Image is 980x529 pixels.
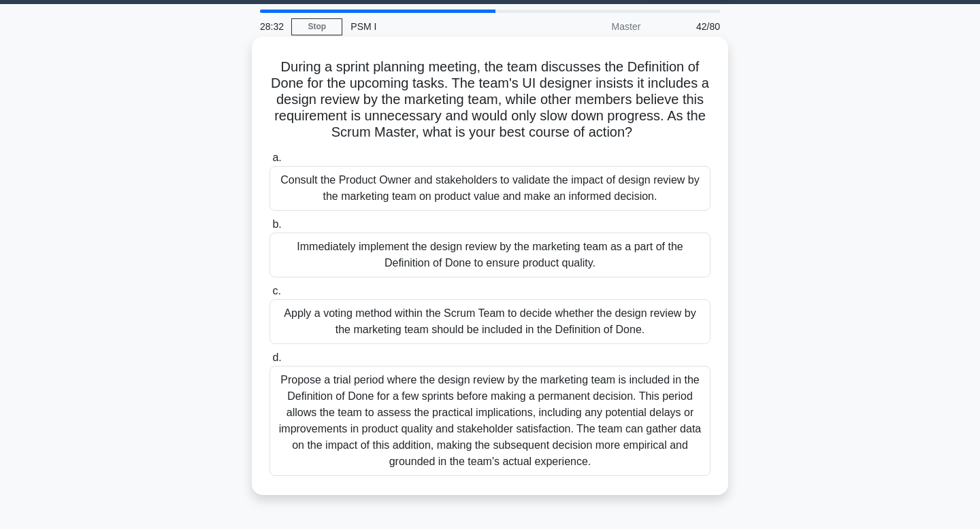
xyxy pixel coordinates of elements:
div: PSM I [342,13,529,40]
span: c. [272,285,280,296]
div: Consult the Product Owner and stakeholders to validate the impact of design review by the marketi... [269,166,710,211]
span: b. [272,218,281,230]
div: 42/80 [649,13,728,40]
div: Immediately implement the design review by the marketing team as a part of the Definition of Done... [269,233,710,277]
h5: During a sprint planning meeting, the team discusses the Definition of Done for the upcoming task... [268,58,712,141]
div: 28:32 [252,13,291,40]
div: Apply a voting method within the Scrum Team to decide whether the design review by the marketing ... [269,299,710,344]
span: d. [272,352,281,363]
div: Propose a trial period where the design review by the marketing team is included in the Definitio... [269,366,710,476]
a: Stop [291,18,342,35]
div: Master [529,13,649,40]
span: a. [272,152,281,163]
